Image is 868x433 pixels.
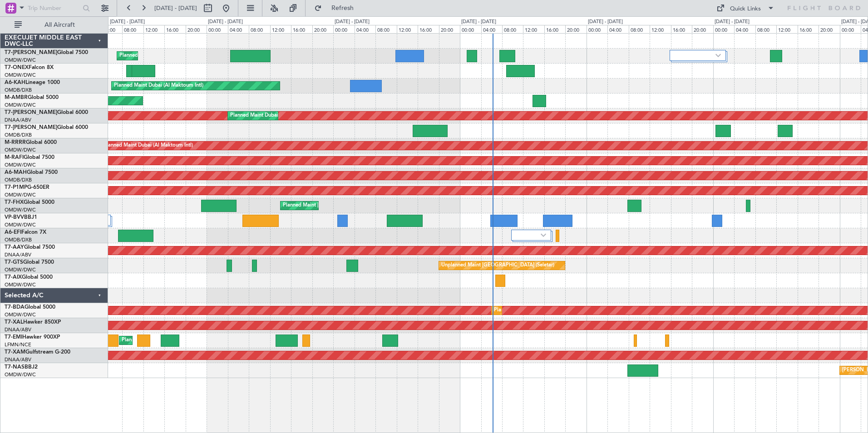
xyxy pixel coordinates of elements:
[5,230,21,235] span: A6-EFI
[798,25,819,33] div: 16:00
[650,25,671,33] div: 12:00
[5,132,32,138] a: OMDB/DXB
[460,25,481,33] div: 00:00
[5,320,61,325] a: T7-XALHawker 850XP
[5,117,31,123] a: DNAA/ABV
[5,236,32,243] a: OMDB/DXB
[5,251,31,258] a: DNAA/ABV
[5,215,37,220] a: VP-BVVBBJ1
[270,25,291,33] div: 12:00
[439,25,460,33] div: 20:00
[207,25,227,33] div: 00:00
[5,221,36,228] a: OMDW/DWC
[5,80,25,85] span: A6-KAH
[5,170,58,175] a: A6-MAHGlobal 7500
[5,95,59,100] a: M-AMBRGlobal 5000
[565,25,586,33] div: 20:00
[541,233,546,237] img: arrow-gray.svg
[5,371,36,378] a: OMDW/DWC
[249,25,270,33] div: 08:00
[441,259,554,272] div: Unplanned Maint [GEOGRAPHIC_DATA] (Seletar)
[461,18,496,26] div: [DATE] - [DATE]
[5,275,53,280] a: T7-AIXGlobal 5000
[110,18,145,26] div: [DATE] - [DATE]
[712,1,779,15] button: Quick Links
[629,25,650,33] div: 08:00
[5,87,32,93] a: OMDB/DXB
[5,326,31,333] a: DNAA/ABV
[671,25,692,33] div: 16:00
[494,304,583,317] div: Planned Maint Dubai (Al Maktoum Intl)
[5,147,36,153] a: OMDW/DWC
[122,25,143,33] div: 08:00
[310,1,365,15] button: Refresh
[840,25,861,33] div: 00:00
[5,185,49,190] a: T7-P1MPG-650ER
[5,155,54,160] a: M-RAFIGlobal 7500
[502,25,523,33] div: 08:00
[5,356,31,363] a: DNAA/ABV
[5,80,60,85] a: A6-KAHLineage 1000
[186,25,207,33] div: 20:00
[154,4,197,12] span: [DATE] - [DATE]
[481,25,502,33] div: 04:00
[692,25,713,33] div: 20:00
[101,25,122,33] div: 04:00
[544,25,565,33] div: 16:00
[397,25,418,33] div: 12:00
[5,260,54,265] a: T7-GTSGlobal 7500
[523,25,544,33] div: 12:00
[5,320,23,325] span: T7-XAL
[24,22,96,28] span: All Aircraft
[104,139,193,153] div: Planned Maint Dubai (Al Maktoum Intl)
[335,18,370,26] div: [DATE] - [DATE]
[819,25,839,33] div: 20:00
[5,260,23,265] span: T7-GTS
[5,95,28,100] span: M-AMBR
[5,200,24,205] span: T7-FHX
[5,50,88,55] a: T7-[PERSON_NAME]Global 7500
[5,177,32,183] a: OMDB/DXB
[114,79,203,93] div: Planned Maint Dubai (Al Maktoum Intl)
[588,18,623,26] div: [DATE] - [DATE]
[5,305,55,310] a: T7-BDAGlobal 5000
[5,185,27,190] span: T7-P1MP
[355,25,375,33] div: 04:00
[5,364,38,370] a: T7-NASBBJ2
[715,54,721,57] img: arrow-gray.svg
[5,65,54,70] a: T7-ONEXFalcon 8X
[607,25,628,33] div: 04:00
[5,207,36,213] a: OMDW/DWC
[5,200,54,205] a: T7-FHXGlobal 5000
[755,25,776,33] div: 08:00
[5,125,57,130] span: T7-[PERSON_NAME]
[5,341,31,348] a: LFMN/NCE
[5,102,36,108] a: OMDW/DWC
[5,349,25,355] span: T7-XAM
[122,334,174,347] div: Planned Maint Chester
[587,25,607,33] div: 00:00
[5,364,25,370] span: T7-NAS
[713,25,734,33] div: 00:00
[230,109,320,123] div: Planned Maint Dubai (Al Maktoum Intl)
[5,72,36,79] a: OMDW/DWC
[730,5,761,14] div: Quick Links
[5,65,29,70] span: T7-ONEX
[5,110,88,115] a: T7-[PERSON_NAME]Global 6000
[5,335,60,340] a: T7-EMIHawker 900XP
[418,25,439,33] div: 16:00
[143,25,164,33] div: 12:00
[5,335,22,340] span: T7-EMI
[208,18,243,26] div: [DATE] - [DATE]
[10,18,99,32] button: All Aircraft
[5,245,24,250] span: T7-AAY
[291,25,312,33] div: 16:00
[5,57,36,64] a: OMDW/DWC
[119,49,209,63] div: Planned Maint Dubai (Al Maktoum Intl)
[375,25,396,33] div: 08:00
[5,230,46,235] a: A6-EFIFalcon 7X
[5,192,36,198] a: OMDW/DWC
[5,349,70,355] a: T7-XAMGulfstream G-200
[776,25,797,33] div: 12:00
[5,110,57,115] span: T7-[PERSON_NAME]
